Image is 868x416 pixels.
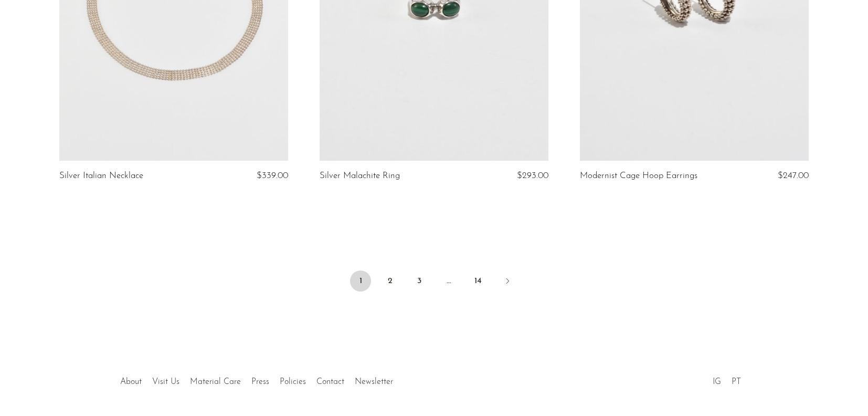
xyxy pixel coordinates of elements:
ul: Social Medias [707,369,746,389]
a: Next [497,271,518,294]
a: Material Care [190,378,241,386]
a: Press [251,378,269,386]
ul: Quick links [115,369,398,389]
a: 2 [379,271,400,292]
a: Silver Malachite Ring [320,171,400,181]
a: IG [713,378,721,386]
span: $247.00 [778,171,809,180]
span: … [438,271,459,292]
a: Silver Italian Necklace [59,171,143,181]
a: PT [732,378,741,386]
a: 14 [468,271,489,292]
span: $339.00 [257,171,288,180]
a: Modernist Cage Hoop Earrings [580,171,697,181]
span: $293.00 [517,171,548,180]
span: 1 [350,271,371,292]
a: Policies [280,378,306,386]
a: Visit Us [152,378,179,386]
a: 3 [409,271,430,292]
a: About [120,378,142,386]
a: Contact [316,378,344,386]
